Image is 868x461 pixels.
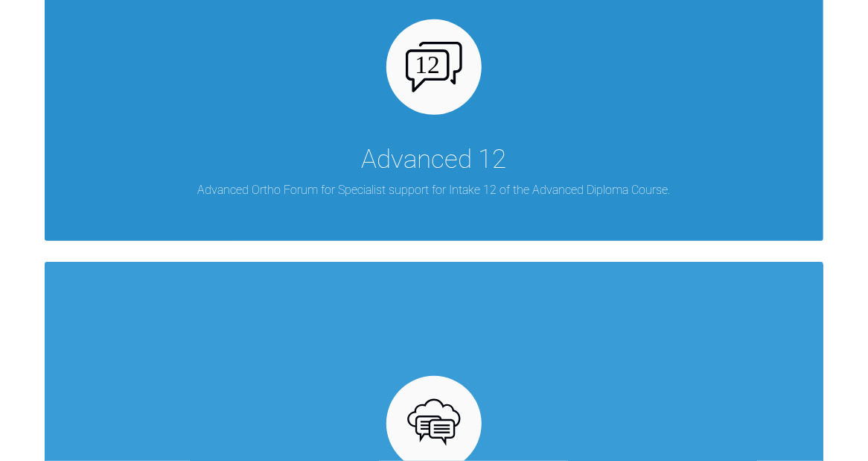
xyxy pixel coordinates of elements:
[362,139,507,181] div: Advanced 12
[198,181,671,200] p: Advanced Ortho Forum for Specialist support for Intake 12 of the Advanced Diploma Course.
[406,395,463,453] img: opensource.6e495855.svg
[406,42,463,92] img: advanced-12.503f70cd.svg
